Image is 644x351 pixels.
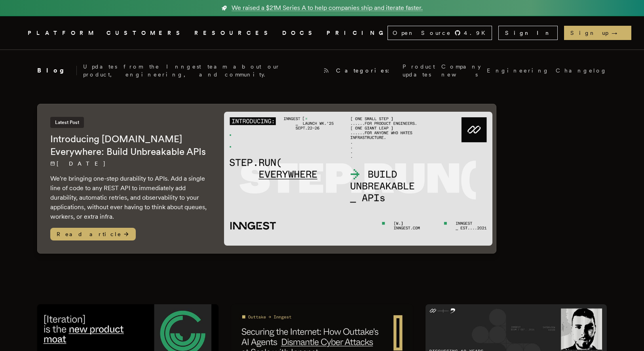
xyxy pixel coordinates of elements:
[6,16,639,50] nav: Global
[50,160,208,168] p: [DATE]
[464,29,490,37] span: 4.9 K
[50,133,208,158] h2: Introducing [DOMAIN_NAME] Everywhere: Build Unbreakable APIs
[83,63,317,78] p: Updates from the Inngest team about our product, engineering, and community.
[37,104,496,254] a: Latest PostIntroducing [DOMAIN_NAME] Everywhere: Build Unbreakable APIs[DATE] We're bringing one-...
[50,174,208,221] p: We're bringing one-step durability to APIs. Add a single line of code to any REST API to immediat...
[28,28,97,38] button: PLATFORM
[37,66,77,75] h2: Blog
[403,63,435,78] a: Product updates
[106,28,185,38] a: CUSTOMERS
[556,67,607,74] a: Changelog
[564,26,631,40] a: Sign up
[232,3,423,13] span: We raised a $21M Series A to help companies ship and iterate faster.
[327,28,388,38] a: PRICING
[441,63,481,78] a: Company news
[224,112,493,246] img: Featured image for Introducing Step.Run Everywhere: Build Unbreakable APIs blog post
[498,26,558,40] a: Sign In
[336,67,396,74] span: Categories:
[612,29,625,37] span: →
[194,28,273,38] button: RESOURCES
[50,117,84,128] span: Latest Post
[393,29,451,37] span: Open Source
[50,228,136,240] span: Read article
[282,28,317,38] a: DOCS
[487,67,549,74] a: Engineering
